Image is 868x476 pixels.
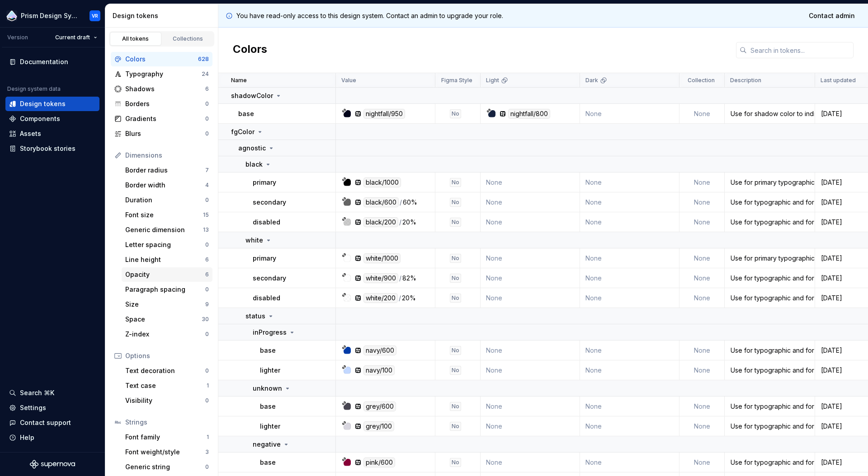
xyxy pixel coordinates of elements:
[245,312,265,321] p: status
[481,268,580,288] td: None
[679,397,725,416] td: None
[205,182,209,189] div: 4
[111,97,212,111] a: Borders0
[125,99,205,108] div: Borders
[725,178,814,187] div: Use for primary typographic and foreground elements such as icons. This is the default UI color f...
[580,268,679,288] td: None
[580,288,679,308] td: None
[481,248,580,268] td: None
[5,112,99,126] a: Components
[238,144,266,153] p: agnostic
[725,366,814,375] div: Use for typographic and foreground elements when needing to communicate the element is of informa...
[747,42,854,58] input: Search in tokens...
[125,315,202,324] div: Space
[125,462,205,471] div: Generic string
[125,330,205,339] div: Z-index
[55,34,90,41] span: Current draft
[20,129,41,138] div: Assets
[481,453,580,472] td: None
[238,109,254,118] p: base
[202,70,209,78] div: 24
[450,198,461,207] div: No
[341,77,356,84] p: Value
[92,12,98,19] div: VR
[122,393,212,408] a: Visibility0
[5,97,99,111] a: Design tokens
[20,99,66,108] div: Design tokens
[679,360,725,380] td: None
[122,297,212,312] a: Size9
[20,418,71,427] div: Contact support
[231,127,255,136] p: fgColor
[205,196,209,204] div: 0
[450,274,461,283] div: No
[580,341,679,360] td: None
[253,198,286,207] p: secondary
[245,160,263,169] p: black
[725,422,814,431] div: Use for typographic and foreground elements when needing to communicate the the status represente...
[122,208,212,222] a: Font size15
[231,77,247,84] p: Name
[125,255,205,264] div: Line height
[122,252,212,267] a: Line height6
[113,35,158,42] div: All tokens
[205,301,209,308] div: 9
[580,360,679,380] td: None
[7,85,61,93] div: Design system data
[481,212,580,232] td: None
[30,460,75,469] a: Supernova Logo
[679,104,725,124] td: None
[205,241,209,248] div: 0
[2,6,103,25] button: Prism Design SystemVR
[260,458,276,467] p: base
[450,218,461,227] div: No
[725,198,814,207] div: Use for typographic and foreground elements such as icons that require a lesser visual hierarchy ...
[125,300,205,309] div: Size
[508,109,550,119] div: nightfall/800
[363,273,398,283] div: white/900
[125,129,205,138] div: Blurs
[679,268,725,288] td: None
[363,293,398,303] div: white/200
[125,240,205,249] div: Letter spacing
[253,178,276,187] p: primary
[580,416,679,436] td: None
[125,396,205,405] div: Visibility
[580,453,679,472] td: None
[260,346,276,355] p: base
[207,382,209,389] div: 1
[125,70,202,79] div: Typography
[125,433,207,442] div: Font family
[363,421,394,431] div: grey/100
[725,218,814,227] div: Use for typographic and foreground elements such as icons that help represent a disabled state. O...
[363,253,401,263] div: white/1000
[125,196,205,205] div: Duration
[253,440,281,449] p: negative
[20,433,34,442] div: Help
[122,163,212,177] a: Border radius7
[125,225,203,234] div: Generic dimension
[125,285,205,294] div: Paragraph spacing
[450,254,461,263] div: No
[122,460,212,474] a: Generic string0
[51,31,101,44] button: Current draft
[5,141,99,156] a: Storybook stories
[122,445,212,459] a: Font weight/style3
[205,463,209,471] div: 0
[253,254,276,263] p: primary
[580,397,679,416] td: None
[122,178,212,192] a: Border width4
[125,151,209,160] div: Dimensions
[363,217,398,227] div: black/200
[402,217,416,227] div: 20%
[122,327,212,341] a: Z-index0
[363,197,399,207] div: black/600
[803,8,861,24] a: Contact admin
[5,415,99,430] button: Contact support
[450,402,461,411] div: No
[253,274,286,283] p: secondary
[205,115,209,122] div: 0
[20,388,54,397] div: Search ⌘K
[679,192,725,212] td: None
[111,82,212,96] a: Shadows6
